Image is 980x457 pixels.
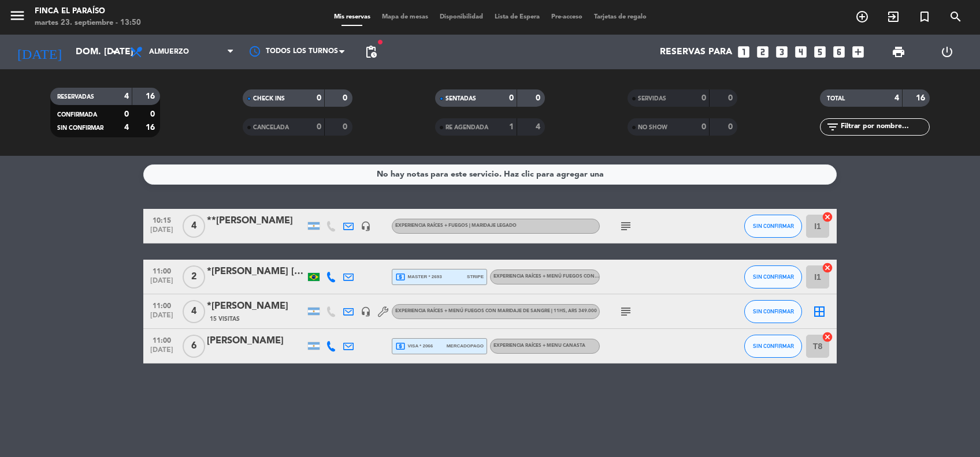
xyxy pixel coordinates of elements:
span: Almuerzo [149,48,189,56]
div: **[PERSON_NAME] [207,213,305,228]
span: EXPERIENCIA RAÍCES + MENÚ FUEGOS con Maridaje de Sangre | 11hs [395,309,597,313]
strong: 0 [343,123,350,131]
span: [DATE] [147,226,176,239]
span: CANCELADA [253,125,289,130]
strong: 16 [146,92,157,100]
span: master * 2693 [395,272,442,282]
i: add_box [851,44,866,59]
strong: 16 [146,123,157,132]
input: Filtrar por nombre... [840,121,929,133]
i: border_all [812,305,826,319]
span: NO SHOW [638,125,667,130]
span: mercadopago [447,342,484,350]
i: local_atm [395,272,406,282]
span: EXPERIENCIA RAÍCES + MENÚ FUEGOS con Maridaje de Sangre | 11hs [493,274,664,279]
span: 15 Visitas [210,314,240,324]
span: RE AGENDADA [446,125,488,130]
button: SIN CONFIRMAR [744,335,802,358]
span: SIN CONFIRMAR [753,308,794,314]
strong: 0 [728,123,735,131]
strong: 4 [894,94,899,102]
button: SIN CONFIRMAR [744,215,802,238]
span: , ARS 349.000 [566,309,597,313]
i: cancel [822,211,833,223]
strong: 16 [916,94,927,102]
span: Tarjetas de regalo [588,14,652,20]
span: [DATE] [147,277,176,290]
button: menu [9,7,26,28]
span: Lista de Espera [489,14,545,20]
div: *[PERSON_NAME] [PERSON_NAME] [PERSON_NAME] [207,264,305,279]
i: looks_one [736,44,751,59]
div: Finca El Paraíso [35,6,141,17]
i: power_settings_new [940,45,954,59]
i: headset_mic [361,306,371,317]
span: EXPERIENCIA RAÍCES + FUEGOS | Maridaje Legado [395,223,517,228]
span: 4 [183,215,205,238]
span: SENTADAS [446,96,476,102]
i: looks_two [755,44,770,59]
i: looks_4 [793,44,808,59]
i: looks_5 [812,44,827,59]
div: LOG OUT [923,35,971,69]
span: Disponibilidad [434,14,489,20]
span: 11:00 [147,264,176,277]
strong: 0 [509,94,514,102]
span: CHECK INS [253,96,285,102]
span: Mis reservas [328,14,376,20]
i: looks_3 [774,44,789,59]
strong: 1 [509,123,514,131]
span: 11:00 [147,298,176,312]
span: [DATE] [147,346,176,359]
i: [DATE] [9,39,70,65]
strong: 4 [536,123,543,131]
span: print [892,45,905,59]
button: SIN CONFIRMAR [744,300,802,323]
span: 11:00 [147,333,176,346]
div: No hay notas para este servicio. Haz clic para agregar una [377,168,604,181]
strong: 0 [317,123,321,131]
i: menu [9,7,26,24]
span: SIN CONFIRMAR [57,125,103,131]
span: CONFIRMADA [57,112,97,118]
strong: 4 [124,92,129,100]
span: TOTAL [827,96,845,102]
strong: 0 [728,94,735,102]
i: exit_to_app [886,10,900,24]
span: fiber_manual_record [377,39,384,46]
strong: 4 [124,123,129,132]
strong: 0 [536,94,543,102]
span: 2 [183,265,205,289]
span: Reservas para [660,47,732,58]
span: visa * 2066 [395,341,433,351]
strong: 0 [701,123,706,131]
strong: 0 [150,110,157,118]
span: Mapa de mesas [376,14,434,20]
span: Pre-acceso [545,14,588,20]
span: 4 [183,300,205,323]
button: SIN CONFIRMAR [744,265,802,289]
i: add_circle_outline [855,10,869,24]
i: local_atm [395,341,406,351]
span: stripe [467,273,484,280]
strong: 0 [701,94,706,102]
span: pending_actions [364,45,378,59]
i: subject [619,305,633,319]
i: turned_in_not [918,10,931,24]
i: cancel [822,262,833,274]
span: SERVIDAS [638,96,666,102]
span: RESERVADAS [57,94,94,100]
i: cancel [822,331,833,343]
i: search [949,10,963,24]
i: headset_mic [361,221,371,231]
span: [DATE] [147,312,176,325]
div: martes 23. septiembre - 13:50 [35,17,141,29]
span: 10:15 [147,213,176,226]
strong: 0 [124,110,129,118]
strong: 0 [343,94,350,102]
i: filter_list [826,120,840,134]
i: looks_6 [831,44,847,59]
span: SIN CONFIRMAR [753,223,794,229]
i: arrow_drop_down [107,45,121,59]
strong: 0 [317,94,321,102]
